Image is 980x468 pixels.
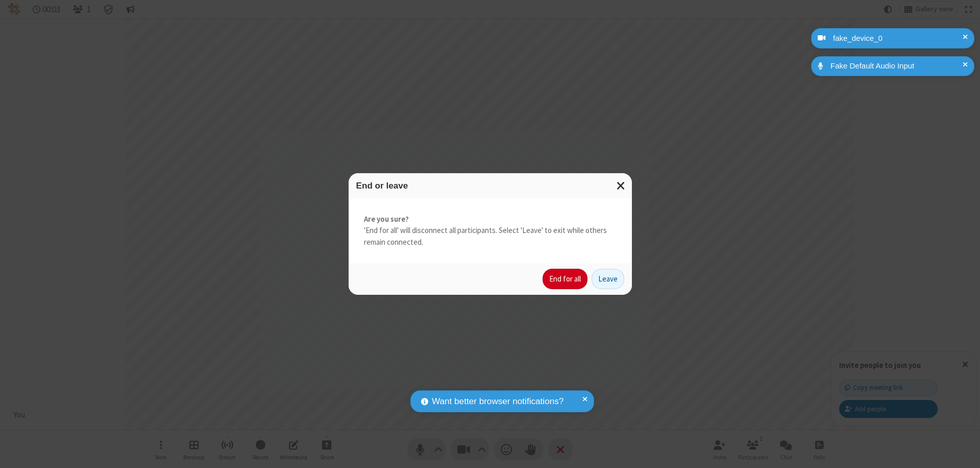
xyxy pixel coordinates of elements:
[543,269,587,289] button: End for all
[432,395,563,408] span: Want better browser notifications?
[356,181,624,191] h3: End or leave
[349,198,632,264] div: 'End for all' will disconnect all participants. Select 'Leave' to exit while others remain connec...
[827,60,967,72] div: Fake Default Audio Input
[364,214,617,225] strong: Are you sure?
[592,269,624,289] button: Leave
[610,173,632,198] button: Close modal
[829,33,967,44] div: fake_device_0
